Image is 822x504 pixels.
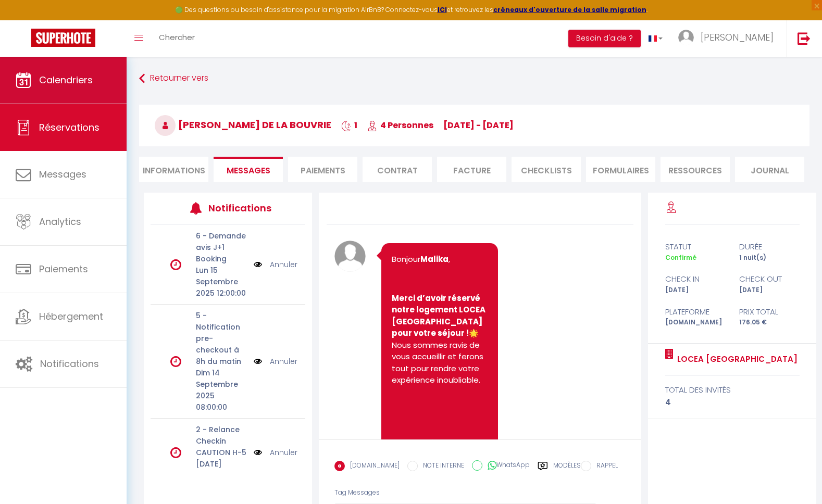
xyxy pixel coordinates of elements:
[665,253,696,262] span: Confirmé
[661,157,730,182] li: Ressources
[196,264,246,299] p: Lun 15 Septembre 2025 12:00:00
[392,293,488,386] p: 🌟 Nous sommes ravis de vous accueillir et ferons tout pour rendre votre expérience inoubliable.
[345,461,400,472] label: [DOMAIN_NAME]
[732,285,806,295] div: [DATE]
[443,119,514,131] span: [DATE] - [DATE]
[392,254,488,266] p: Bonjour ,
[732,318,806,327] div: 176.05 €
[392,293,487,339] strong: Merci d’avoir réservé notre logement LOCEA [GEOGRAPHIC_DATA] pour votre séjour !
[270,356,297,367] a: Annuler
[208,196,273,220] h3: Notifications
[39,215,81,228] span: Analytics
[493,5,646,14] a: créneaux d'ouverture de la salle migration
[482,460,530,472] label: WhatsApp
[732,306,806,318] div: Prix total
[420,254,449,264] strong: Malika
[39,168,86,181] span: Messages
[31,29,95,47] img: Super Booking
[254,447,262,458] img: NO IMAGE
[39,262,88,275] span: Paiements
[591,461,618,472] label: RAPPEL
[341,119,357,131] span: 1
[732,273,806,285] div: check out
[670,20,787,57] a: ... [PERSON_NAME]
[196,230,246,264] p: 6 - Demande avis J+1 Booking
[270,259,297,270] a: Annuler
[392,437,488,496] p: Afin de préparer au mieux votre arrivée, merci de prendre pour :
[334,488,380,497] span: Tag Messages
[196,458,246,481] p: [DATE] 07:00:00
[732,241,806,253] div: durée
[39,310,103,323] span: Hébergement
[658,306,732,318] div: Plateforme
[8,4,40,35] button: Ouvrir le widget de chat LiveChat
[665,384,800,396] div: total des invités
[658,318,732,327] div: [DOMAIN_NAME]
[665,396,800,409] div: 4
[39,73,93,86] span: Calendriers
[270,447,297,458] a: Annuler
[512,157,581,182] li: CHECKLISTS
[658,285,732,295] div: [DATE]
[196,424,246,458] p: 2 - Relance Checkin CAUTION H-5
[418,461,464,472] label: NOTE INTERNE
[227,165,270,177] span: Messages
[139,157,208,182] li: Informations
[159,32,195,43] span: Chercher
[678,30,694,45] img: ...
[437,157,506,182] li: Facture
[701,31,774,44] span: [PERSON_NAME]
[334,241,366,272] img: avatar.png
[798,32,811,45] img: logout
[40,357,99,370] span: Notifications
[288,157,357,182] li: Paiements
[553,461,581,479] label: Modèles
[254,259,262,270] img: NO IMAGE
[674,353,798,366] a: LOCEA [GEOGRAPHIC_DATA]
[39,121,99,134] span: Réservations
[151,20,203,57] a: Chercher
[155,118,331,131] span: [PERSON_NAME] DE LA BOUVRIE
[568,30,641,47] button: Besoin d'aide ?
[367,119,433,131] span: 4 Personnes
[196,310,246,367] p: 5 - Notification pre-checkout à 8h du matin
[139,69,809,88] a: Retourner vers
[658,241,732,253] div: statut
[735,157,804,182] li: Journal
[732,253,806,263] div: 1 nuit(s)
[658,273,732,285] div: check in
[254,356,262,367] img: NO IMAGE
[196,367,246,413] p: Dim 14 Septembre 2025 08:00:00
[363,157,432,182] li: Contrat
[438,5,447,14] a: ICI
[586,157,655,182] li: FORMULAIRES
